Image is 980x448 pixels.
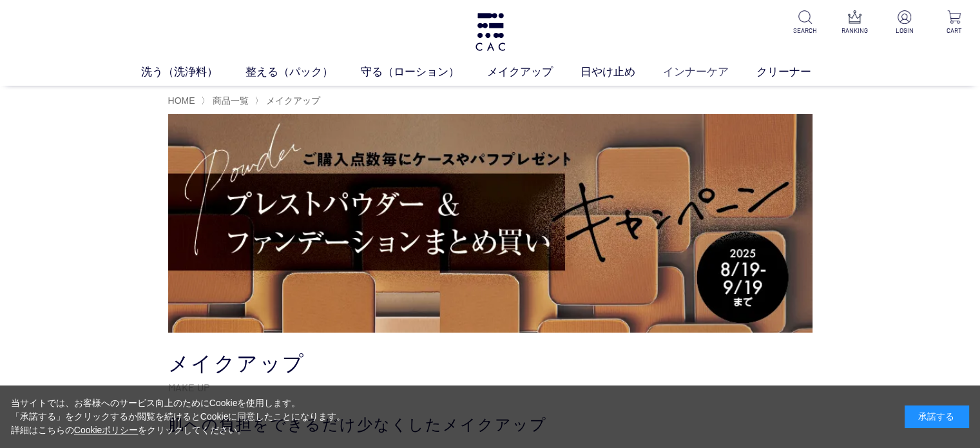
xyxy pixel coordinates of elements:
a: 守る（ローション） [361,64,487,81]
p: RANKING [839,26,870,35]
a: SEARCH [789,10,821,35]
a: 商品一覧 [210,95,249,106]
span: メイクアップ [266,95,320,106]
a: メイクアップ [487,64,581,81]
a: クリーナー [756,64,839,81]
a: 整える（パック） [245,64,361,81]
a: Cookieポリシー [74,425,139,435]
div: 承諾する [905,405,969,428]
li: 〉 [201,95,252,107]
a: 洗う（洗浄料） [141,64,245,81]
a: インナーケア [663,64,756,81]
a: HOME [168,95,195,106]
a: RANKING [839,10,870,35]
p: CART [938,26,970,35]
p: LOGIN [889,26,920,35]
div: 当サイトでは、お客様へのサービス向上のためにCookieを使用します。 「承諾する」をクリックするか閲覧を続けるとCookieに同意したことになります。 詳細はこちらの をクリックしてください。 [11,396,346,437]
span: 商品一覧 [213,95,249,106]
a: CART [938,10,970,35]
p: MAKE UP [168,380,812,394]
p: SEARCH [789,26,821,35]
a: メイクアップ [264,95,320,106]
h1: メイクアップ [168,350,812,378]
a: 日やけ止め [581,64,663,81]
a: LOGIN [889,10,920,35]
img: logo [474,13,507,51]
li: 〉 [255,95,323,107]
